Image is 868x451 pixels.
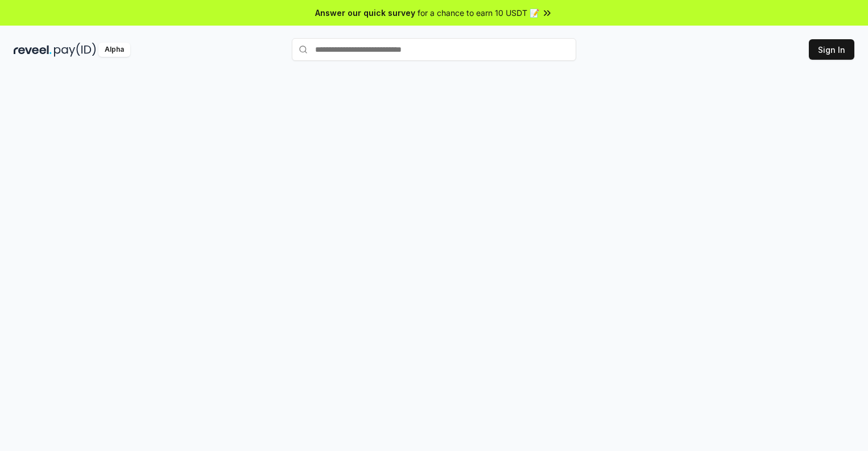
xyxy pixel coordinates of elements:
[418,7,539,19] span: for a chance to earn 10 USDT 📝
[315,7,415,19] span: Answer our quick survey
[809,39,854,60] button: Sign In
[54,43,96,57] img: pay_id
[98,43,130,57] div: Alpha
[14,43,52,57] img: reveel_dark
